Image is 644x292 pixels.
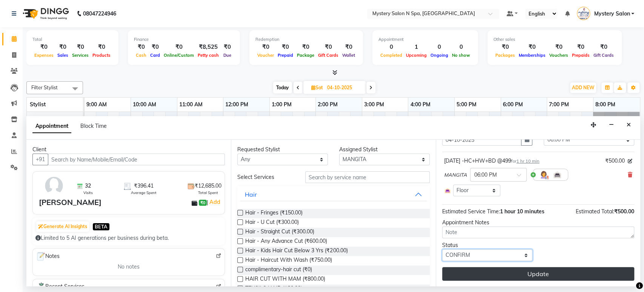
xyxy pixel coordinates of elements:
[493,43,517,51] div: ₹0
[316,99,340,110] a: 2:00 PM
[245,247,347,256] span: Hair - Kids Hair Cut Below 3 Yrs (₹200.00)
[576,208,614,215] span: Estimated Total:
[91,43,112,51] div: ₹0
[36,252,60,261] span: Notes
[80,123,107,129] span: Block Time
[208,197,221,207] a: Add
[255,53,276,58] span: Voucher
[593,99,617,110] a: 8:00 PM
[198,190,218,196] span: Total Spent
[36,221,89,232] button: Generate AI Insights
[70,43,91,51] div: ₹0
[134,53,148,58] span: Cash
[316,43,340,51] div: ₹0
[32,154,48,165] button: +91
[134,43,148,51] div: ₹0
[511,158,539,164] small: for
[221,53,233,58] span: Due
[444,157,539,165] div: [DATE] -HC+HW+BD @499
[378,53,404,58] span: Completed
[223,99,250,110] a: 12:00 PM
[195,182,221,190] span: ₹12,685.00
[577,7,590,20] img: Mystery Salon
[295,53,316,58] span: Package
[148,53,162,58] span: Card
[378,43,404,51] div: 0
[83,190,93,196] span: Visits
[131,190,157,196] span: Average Spent
[501,99,525,110] a: 6:00 PM
[276,43,295,51] div: ₹0
[429,43,450,51] div: 0
[196,43,221,51] div: ₹8,525
[450,43,472,51] div: 0
[245,190,257,199] div: Hair
[547,53,570,58] span: Vouchers
[570,43,592,51] div: ₹0
[325,82,363,93] input: 2025-10-04
[450,53,472,58] span: No show
[270,99,294,110] a: 1:00 PM
[623,119,634,131] button: Close
[276,53,295,58] span: Prepaid
[539,170,548,179] img: Hairdresser.png
[31,84,58,90] span: Filter Stylist
[48,154,225,165] input: Search by Name/Mobile/Email/Code
[35,234,222,242] div: Limited to 5 AI generations per business during beta.
[340,53,357,58] span: Wallet
[273,82,292,93] span: Today
[240,188,426,201] button: Hair
[255,43,276,51] div: ₹0
[134,182,154,190] span: ₹396.41
[30,101,46,108] span: Stylist
[592,43,616,51] div: ₹0
[134,36,234,43] div: Finance
[316,53,340,58] span: Gift Cards
[32,120,71,133] span: Appointment
[207,197,221,207] span: |
[404,43,429,51] div: 1
[19,3,71,24] img: logo
[93,223,109,230] span: BETA
[36,282,85,291] span: Recent Services
[305,171,430,183] input: Search by service name
[39,197,101,208] div: [PERSON_NAME]
[32,53,55,58] span: Expenses
[245,209,303,218] span: Hair - Fringes (₹150.00)
[517,53,547,58] span: Memberships
[91,53,112,58] span: Products
[70,53,91,58] span: Services
[245,218,299,228] span: Hair - U Cut (₹300.00)
[221,43,234,51] div: ₹0
[162,53,196,58] span: Online/Custom
[339,146,430,154] div: Assigned Stylist
[177,99,204,110] a: 11:00 AM
[295,43,316,51] div: ₹0
[148,43,162,51] div: ₹0
[493,36,616,43] div: Other sales
[442,267,634,281] button: Update
[43,175,65,197] img: avatar
[614,208,634,215] span: ₹500.00
[628,159,632,163] i: Edit price
[404,53,429,58] span: Upcoming
[55,43,70,51] div: ₹0
[245,266,312,275] span: complimentary-hair cut (₹0)
[444,171,467,179] span: MANGITA
[196,53,221,58] span: Petty cash
[118,263,140,271] span: No notes
[570,82,596,93] button: ADD NEW
[85,182,91,190] span: 32
[605,157,625,165] span: ₹500.00
[517,43,547,51] div: ₹0
[408,99,432,110] a: 4:00 PM
[162,43,196,51] div: ₹0
[309,85,325,90] span: Sat
[245,228,314,237] span: Hair - Straight Cut (₹300.00)
[572,85,594,90] span: ADD NEW
[429,53,450,58] span: Ongoing
[594,10,630,18] span: Mystery Salon
[32,36,112,43] div: Total
[131,99,158,110] a: 10:00 AM
[83,3,116,24] b: 08047224946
